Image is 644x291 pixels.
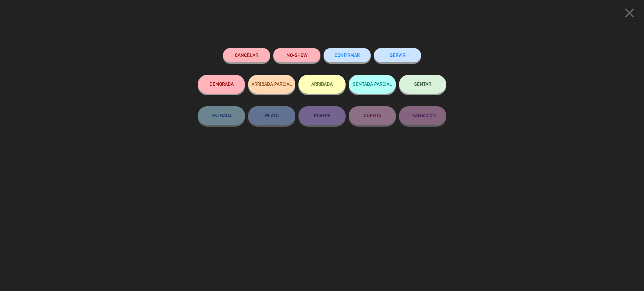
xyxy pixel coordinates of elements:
button: DEMORADA [198,75,245,94]
button: SERVIR [374,48,421,62]
button: ARRIBADA [298,75,346,94]
button: TRANSICIÓN [399,106,446,125]
button: ENTRADA [198,106,245,125]
button: SENTADA PARCIAL [349,75,396,94]
i: close [622,5,637,21]
button: CONFIRMAR [324,48,371,62]
button: close [620,5,639,23]
span: ARRIBADA PARCIAL [252,81,292,87]
button: POSTRE [298,106,346,125]
span: SENTAR [414,81,431,87]
span: CONFIRMAR [335,52,360,58]
button: PLATO [248,106,295,125]
button: SENTAR [399,75,446,94]
button: ARRIBADA PARCIAL [248,75,295,94]
button: Cancelar [223,48,270,62]
button: CUENTA [349,106,396,125]
button: NO-SHOW [273,48,320,62]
